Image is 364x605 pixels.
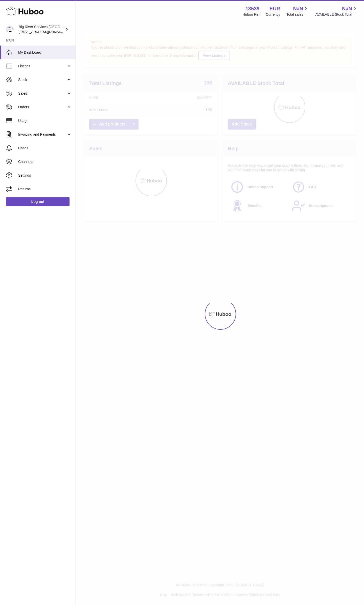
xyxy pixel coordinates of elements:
[266,12,280,17] div: Currency
[18,64,66,69] span: Listings
[18,50,72,55] span: My Dashboard
[269,5,280,12] strong: EUR
[19,25,64,34] div: Big River Services [GEOGRAPHIC_DATA]
[18,118,72,123] span: Usage
[315,12,358,17] span: AVAILABLE Stock Total
[18,132,66,137] span: Invoicing and Payments
[18,91,66,96] span: Sales
[18,77,66,82] span: Stock
[286,5,309,17] a: NaN Total sales
[342,5,352,12] span: NaN
[18,173,72,178] span: Settings
[6,197,70,206] a: Log out
[245,5,260,12] strong: 13539
[18,105,66,110] span: Orders
[286,12,309,17] span: Total sales
[315,5,358,17] a: NaN AVAILABLE Stock Total
[6,26,14,33] img: de-logistics@bigriverintl.com
[243,12,260,17] div: Huboo Ref
[19,30,74,34] span: [EMAIL_ADDRESS][DOMAIN_NAME]
[18,159,72,164] span: Channels
[293,5,303,12] span: NaN
[18,146,72,151] span: Cases
[18,187,72,192] span: Returns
